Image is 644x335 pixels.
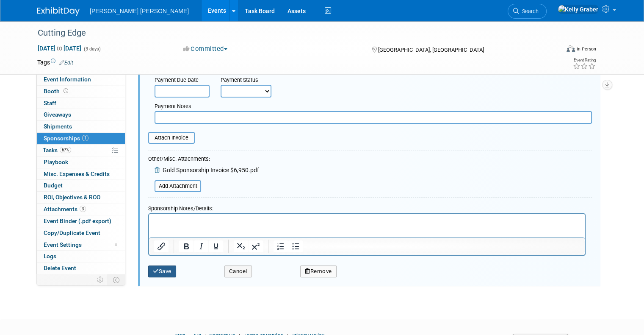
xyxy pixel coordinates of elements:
[59,60,73,66] a: Edit
[558,5,599,14] img: Kelly Graber
[224,265,252,277] button: Cancel
[155,76,208,85] div: Payment Due Date
[154,240,169,252] button: Insert/edit link
[44,159,68,165] span: Playbook
[37,98,125,109] a: Staff
[37,133,125,144] a: Sponsorships1
[576,46,596,52] div: In-Person
[378,47,484,53] span: [GEOGRAPHIC_DATA], [GEOGRAPHIC_DATA]
[148,201,586,213] div: Sponsorship Notes/Details:
[37,86,125,97] a: Booth
[37,227,125,239] a: Copy/Duplicate Event
[148,155,259,165] div: Other/Misc. Attachments:
[288,240,303,252] button: Bullet list
[37,156,125,168] a: Playbook
[44,253,56,260] span: Logs
[44,100,56,106] span: Staff
[44,123,72,130] span: Shipments
[194,240,208,252] button: Italic
[44,88,70,95] span: Booth
[300,265,337,277] button: Remove
[221,76,277,85] div: Payment Status
[93,274,108,285] td: Personalize Event Tab Strip
[44,111,71,118] span: Giveaways
[37,121,125,132] a: Shipments
[155,103,592,111] div: Payment Notes
[148,265,176,277] button: Save
[37,204,125,215] a: Attachments3
[44,206,86,212] span: Attachments
[62,88,70,94] span: Booth not reserved yet
[44,170,110,177] span: Misc. Expenses & Credits
[508,4,547,19] a: Search
[60,147,71,153] span: 67%
[209,240,223,252] button: Underline
[37,45,82,52] span: [DATE] [DATE]
[37,7,80,16] img: ExhibitDay
[83,46,101,52] span: (3 days)
[44,265,76,271] span: Delete Event
[37,192,125,203] a: ROI, Objectives & ROO
[44,182,63,189] span: Budget
[44,229,100,236] span: Copy/Duplicate Event
[44,76,91,83] span: Event Information
[37,215,125,227] a: Event Binder (.pdf export)
[37,251,125,262] a: Logs
[55,45,64,52] span: to
[44,218,111,224] span: Event Binder (.pdf export)
[115,243,117,246] span: Modified Layout
[234,240,248,252] button: Subscript
[44,194,100,201] span: ROI, Objectives & ROO
[519,8,539,14] span: Search
[80,206,86,212] span: 3
[43,147,71,154] span: Tasks
[37,58,73,67] td: Tags
[149,214,585,237] iframe: Rich Text Area
[274,240,288,252] button: Numbered list
[37,262,125,274] a: Delete Event
[37,109,125,120] a: Giveaways
[514,44,596,57] div: Event Format
[90,8,189,14] span: [PERSON_NAME] [PERSON_NAME]
[163,167,259,173] span: Gold Sponsorship Invoice $6,950.pdf
[37,145,125,156] a: Tasks67%
[37,239,125,251] a: Event Settings
[82,135,88,141] span: 1
[44,135,88,142] span: Sponsorships
[37,180,125,191] a: Budget
[108,274,125,285] td: Toggle Event Tabs
[35,25,549,41] div: Cutting Edge
[44,241,82,248] span: Event Settings
[37,168,125,180] a: Misc. Expenses & Credits
[567,45,575,52] img: Format-Inperson.png
[37,74,125,85] a: Event Information
[180,45,231,53] button: Committed
[573,58,596,62] div: Event Rating
[249,240,263,252] button: Superscript
[179,240,193,252] button: Bold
